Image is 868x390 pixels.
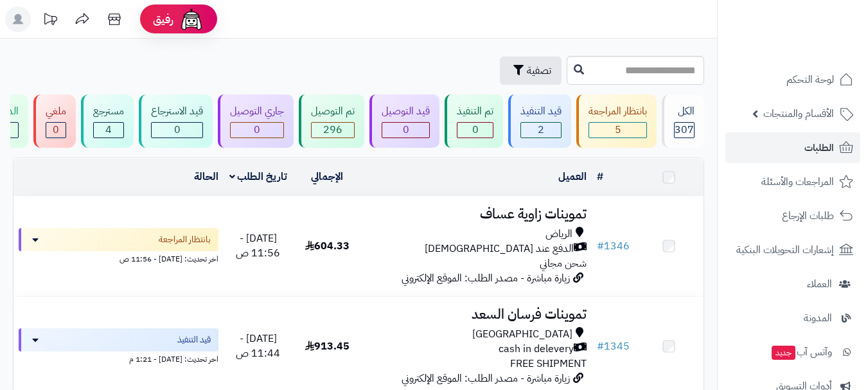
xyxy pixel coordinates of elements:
[236,231,280,261] span: [DATE] - 11:56 ص
[472,122,479,137] span: 0
[296,94,367,148] a: تم التوصيل 296
[545,227,572,242] span: الرياض
[34,6,66,35] a: تحديثات المنصة
[78,94,136,148] a: مسترجع 4
[105,122,112,137] span: 4
[311,169,343,184] a: الإجمالي
[305,339,350,354] span: 913.45
[725,269,860,299] a: العملاء
[772,346,795,360] span: جديد
[215,94,296,148] a: جاري التوصيل 0
[499,342,574,357] span: cash in delevery
[527,63,551,78] span: تصفية
[589,123,646,137] div: 5
[510,356,587,371] span: FREE SHIPMENT
[597,169,603,184] a: #
[781,10,856,37] img: logo-2.png
[367,94,442,148] a: قيد التوصيل 0
[46,104,66,119] div: ملغي
[382,104,430,119] div: قيد التوصيل
[725,166,860,197] a: المراجعات والأسئلة
[402,270,570,286] span: زيارة مباشرة - مصدر الطلب: الموقع الإلكتروني
[367,307,587,322] h3: تموينات فرسان السعد
[597,238,630,254] a: #1346
[159,233,211,246] span: بانتظار المراجعة
[174,122,181,137] span: 0
[761,173,834,191] span: المراجعات والأسئلة
[770,343,832,361] span: وآتس آب
[725,64,860,95] a: لوحة التحكم
[725,303,860,333] a: المدونة
[472,327,572,342] span: [GEOGRAPHIC_DATA]
[763,105,834,123] span: الأقسام والمنتجات
[540,256,587,271] span: شحن مجاني
[782,207,834,225] span: طلبات الإرجاع
[538,122,544,137] span: 2
[725,200,860,231] a: طلبات الإرجاع
[786,71,834,89] span: لوحة التحكم
[305,238,350,254] span: 604.33
[521,123,561,137] div: 2
[520,104,562,119] div: قيد التنفيذ
[506,94,574,148] a: قيد التنفيذ 2
[177,333,211,346] span: قيد التنفيذ
[804,139,834,157] span: الطلبات
[94,123,123,137] div: 4
[674,104,695,119] div: الكل
[402,371,570,386] span: زيارة مباشرة - مصدر الطلب: الموقع الإلكتروني
[500,57,562,85] button: تصفية
[675,122,694,137] span: 307
[236,331,280,361] span: [DATE] - 11:44 ص
[151,104,203,119] div: قيد الاسترجاع
[425,242,574,256] span: الدفع عند [DEMOGRAPHIC_DATA]
[179,6,204,32] img: ai-face.png
[367,207,587,222] h3: تموينات زاوية عساف
[442,94,506,148] a: تم التنفيذ 0
[19,351,218,365] div: اخر تحديث: [DATE] - 1:21 م
[254,122,260,137] span: 0
[152,123,202,137] div: 0
[597,238,604,254] span: #
[93,104,124,119] div: مسترجع
[46,123,66,137] div: 0
[589,104,647,119] div: بانتظار المراجعة
[558,169,587,184] a: العميل
[231,123,283,137] div: 0
[457,104,493,119] div: تم التنفيذ
[194,169,218,184] a: الحالة
[804,309,832,327] span: المدونة
[659,94,707,148] a: الكل307
[736,241,834,259] span: إشعارات التحويلات البنكية
[53,122,59,137] span: 0
[807,275,832,293] span: العملاء
[153,12,173,27] span: رفيق
[615,122,621,137] span: 5
[229,169,288,184] a: تاريخ الطلب
[230,104,284,119] div: جاري التوصيل
[574,94,659,148] a: بانتظار المراجعة 5
[597,339,630,354] a: #1345
[382,123,429,137] div: 0
[725,337,860,368] a: وآتس آبجديد
[725,132,860,163] a: الطلبات
[457,123,493,137] div: 0
[312,123,354,137] div: 296
[725,235,860,265] a: إشعارات التحويلات البنكية
[323,122,342,137] span: 296
[136,94,215,148] a: قيد الاسترجاع 0
[403,122,409,137] span: 0
[311,104,355,119] div: تم التوصيل
[31,94,78,148] a: ملغي 0
[19,251,218,265] div: اخر تحديث: [DATE] - 11:56 ص
[597,339,604,354] span: #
